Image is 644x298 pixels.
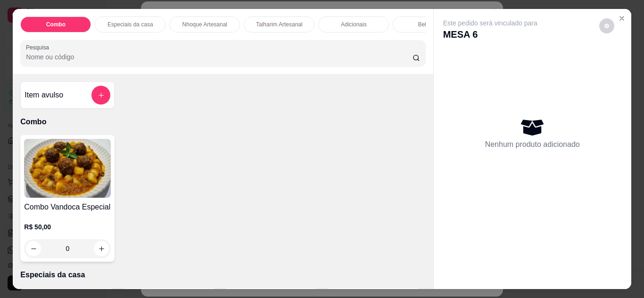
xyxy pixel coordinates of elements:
[20,116,425,128] p: Combo
[341,21,367,28] p: Adicionais
[485,139,580,150] p: Nenhum produto adicionado
[26,43,52,51] label: Pesquisa
[24,222,111,232] p: R$ 50,00
[46,21,66,28] p: Combo
[24,139,111,198] img: product-image
[182,21,227,28] p: Nhoque Artesanal
[614,11,629,26] button: Close
[443,18,537,28] p: Este pedido será vinculado para
[24,201,111,213] h4: Combo Vandoca Especial
[599,18,614,33] button: decrease-product-quantity
[26,52,413,62] input: Pesquisa
[25,89,63,101] h4: Item avulso
[91,86,110,105] button: add-separate-item
[107,21,153,28] p: Especiais da casa
[20,269,425,281] p: Especiais da casa
[418,21,438,28] p: Bebidas
[256,21,303,28] p: Talharim Artesanal
[443,28,537,41] p: MESA 6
